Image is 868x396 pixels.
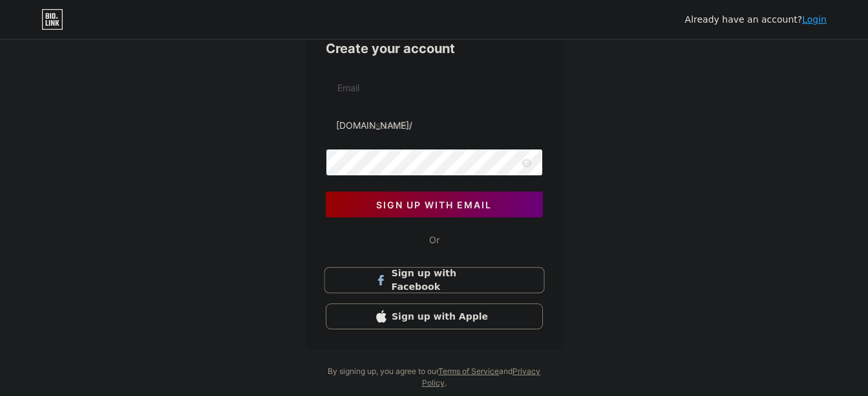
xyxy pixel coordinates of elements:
span: Sign up with Apple [392,310,492,324]
div: Already have an account? [685,13,827,27]
a: Sign up with Facebook [326,267,543,293]
div: [DOMAIN_NAME]/ [336,118,412,132]
button: Sign up with Apple [326,303,543,329]
button: Sign up with Facebook [324,267,544,294]
div: Or [429,233,439,247]
a: Terms of Service [438,366,499,376]
div: By signing up, you agree to our and . [324,366,544,389]
input: username [326,112,542,138]
span: sign up with email [376,199,492,210]
input: Email [326,74,542,100]
span: Sign up with Facebook [391,267,492,294]
a: Login [802,14,827,25]
button: sign up with email [326,192,543,217]
div: Create your account [326,39,543,58]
